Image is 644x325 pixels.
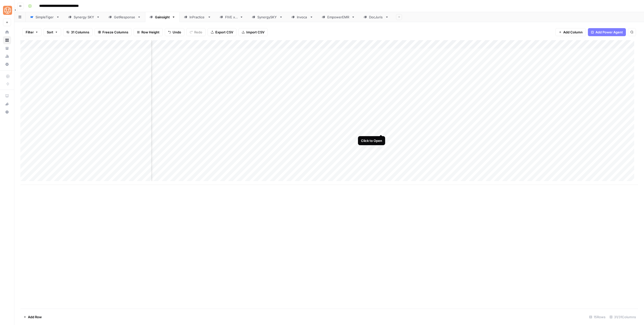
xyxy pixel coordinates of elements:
span: 31 Columns [71,30,89,35]
button: Row Height [134,28,163,36]
div: What's new? [3,100,11,108]
a: Home [3,28,11,36]
a: DocJuris [359,12,393,22]
div: Invoca [297,15,308,20]
a: Your Data [3,44,11,52]
span: Undo [173,30,181,35]
a: Gainsight [145,12,180,22]
a: Browse [3,36,11,44]
span: Row Height [141,30,159,35]
button: 31 Columns [63,28,93,36]
a: Synergy SKY [64,12,104,22]
button: Undo [165,28,184,36]
button: Workspace: SimpleTiger [3,4,11,17]
button: Sort [44,28,61,36]
button: What's new? [3,100,11,108]
button: Add Row [20,313,45,321]
a: InPractice [180,12,215,22]
span: Filter [26,30,34,35]
span: Add Power Agent [595,30,623,35]
button: Import CSV [238,28,268,36]
a: Settings [3,60,11,68]
a: FIVE x 5 [215,12,248,22]
a: SimpleTiger [26,12,64,22]
div: SynergySKY [257,15,277,20]
span: Freeze Columns [102,30,128,35]
div: SimpleTiger [35,15,54,20]
button: Filter [22,28,42,36]
button: Export CSV [208,28,236,36]
a: EmpowerEMR [317,12,359,22]
button: Help + Support [3,108,11,116]
div: FIVE x 5 [225,15,238,20]
div: Synergy SKY [74,15,94,20]
span: Export CSV [215,30,233,35]
div: Gainsight [155,15,170,20]
div: 15 Rows [587,313,608,321]
button: Freeze Columns [95,28,132,36]
a: SynergySKY [248,12,287,22]
a: AirOps Academy [3,92,11,100]
div: 31/31 Columns [608,313,638,321]
div: EmpowerEMR [327,15,349,20]
button: Redo [186,28,206,36]
a: Invoca [287,12,317,22]
span: Sort [47,30,53,35]
span: Add Column [563,30,583,35]
span: Add Row [28,314,42,319]
div: DocJuris [369,15,383,20]
span: Redo [194,30,202,35]
button: Add Column [555,28,586,36]
div: GetResponse [114,15,135,20]
img: SimpleTiger Logo [3,6,12,15]
span: Import CSV [246,30,264,35]
div: InPractice [189,15,206,20]
a: Usage [3,52,11,60]
a: GetResponse [104,12,145,22]
button: Add Power Agent [588,28,626,36]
